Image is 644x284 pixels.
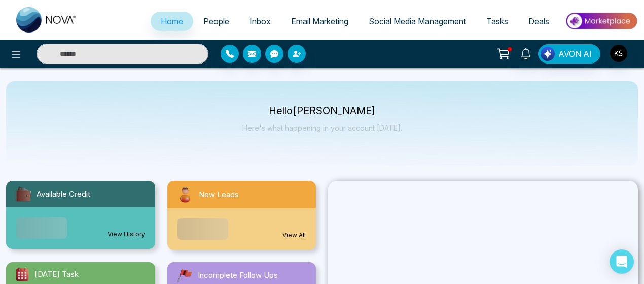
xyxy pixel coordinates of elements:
[242,123,402,132] p: Here's what happening in your account [DATE].
[34,269,79,280] span: [DATE] Task
[249,16,271,26] span: Inbox
[518,12,559,31] a: Deals
[161,16,183,26] span: Home
[476,12,518,31] a: Tasks
[610,45,627,62] img: User Avatar
[359,12,476,31] a: Social Media Management
[14,185,32,203] img: availableCredit.svg
[203,16,229,26] span: People
[239,12,281,31] a: Inbox
[610,249,634,274] div: Open Intercom Messenger
[14,266,30,282] img: todayTask.svg
[538,44,600,64] button: AVON AI
[558,48,592,60] span: AVON AI
[151,12,193,31] a: Home
[541,47,555,61] img: Lead Flow
[564,10,638,33] img: Market-place.gif
[37,188,90,200] span: Available Credit
[282,231,306,240] a: View All
[175,185,195,204] img: newLeads.svg
[199,189,239,201] span: New Leads
[528,16,549,26] span: Deals
[291,16,348,26] span: Email Marketing
[193,12,239,31] a: People
[369,16,466,26] span: Social Media Management
[242,107,402,115] p: Hello [PERSON_NAME]
[108,230,145,239] a: View History
[161,181,323,250] a: New LeadsView All
[281,12,359,31] a: Email Marketing
[16,7,77,33] img: Nova CRM Logo
[198,270,278,281] span: Incomplete Follow Ups
[486,16,508,26] span: Tasks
